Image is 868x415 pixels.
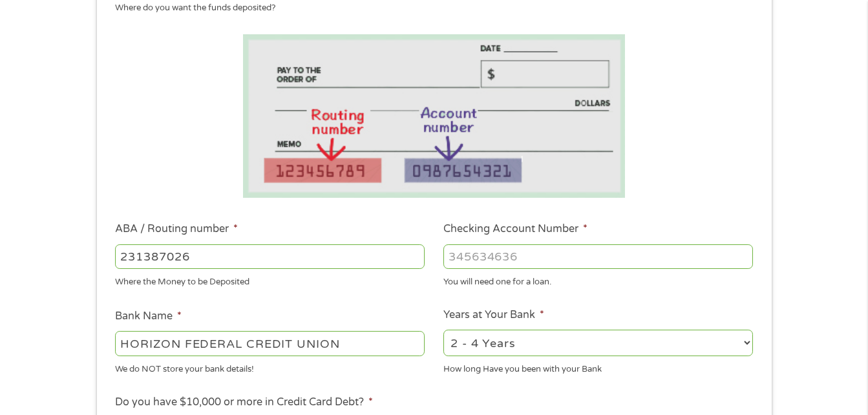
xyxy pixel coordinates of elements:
div: You will need one for a loan. [443,271,753,289]
label: Checking Account Number [443,222,587,236]
input: 345634636 [443,244,753,269]
div: We do NOT store your bank details! [115,358,425,376]
label: ABA / Routing number [115,222,238,236]
label: Years at Your Bank [443,308,544,322]
img: Routing number location [243,34,626,198]
input: 263177916 [115,244,425,269]
div: Where do you want the funds deposited? [115,2,743,15]
div: Where the Money to be Deposited [115,271,425,289]
label: Do you have $10,000 or more in Credit Card Debt? [115,396,373,409]
label: Bank Name [115,310,182,323]
div: How long Have you been with your Bank [443,358,753,376]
